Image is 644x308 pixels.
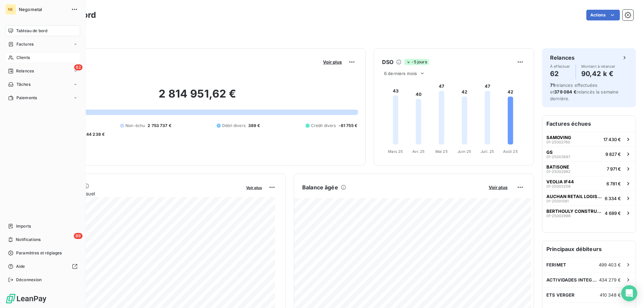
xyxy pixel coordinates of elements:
[84,131,105,137] span: -44 238 €
[311,123,336,129] span: Crédit divers
[16,68,34,74] span: Relances
[302,183,338,191] h6: Balance âgée
[5,52,80,63] a: Clients
[546,208,602,214] span: BERTHOULY CONSTRUCTION
[74,233,83,239] span: 99
[503,149,518,154] tspan: Août 25
[222,123,246,129] span: Débit divers
[5,221,80,232] a: Imports
[384,71,417,76] span: 6 derniers mois
[246,185,262,190] span: Voir plus
[542,176,636,191] button: VEOLIA IF4401-250032586 781 €
[542,161,636,176] button: BATISONE01-250029927 971 €
[16,277,42,283] span: Déconnexion
[388,149,403,154] tspan: Mars 25
[481,149,494,154] tspan: Juil. 25
[550,82,619,101] span: relances effectuées et relancés la semaine dernière.
[321,59,344,65] button: Voir plus
[546,194,602,199] span: AUCHAN RETAIL LOGISTIQUE
[550,82,555,88] span: 71
[581,68,615,79] h4: 90,42 k €
[5,248,80,258] a: Paramètres et réglages
[487,184,509,190] button: Voir plus
[458,149,471,154] tspan: Juin 25
[542,241,636,257] h6: Principaux débiteurs
[74,64,83,70] span: 62
[38,190,241,197] span: Chiffre d'affaires mensuel
[16,263,25,269] span: Aide
[586,10,620,20] button: Actions
[5,79,80,90] a: Tâches
[16,250,62,256] span: Paramètres et réglages
[16,28,47,34] span: Tableau de bord
[546,262,566,267] span: FERIMET
[5,293,47,304] img: Logo LeanPay
[546,135,571,140] span: SAMOVING
[606,181,621,186] span: 6 781 €
[323,59,342,65] span: Voir plus
[16,81,31,87] span: Tâches
[125,123,145,129] span: Non-échu
[148,123,171,129] span: 2 753 737 €
[542,116,636,132] h6: Factures échues
[546,184,571,188] span: 01-25003258
[5,25,80,36] a: Tableau de bord
[554,89,576,95] span: 379 084 €
[542,205,636,220] button: BERTHOULY CONSTRUCTION01-250029984 689 €
[542,132,636,146] button: SAMOVING01-2500276017 430 €
[599,262,621,267] span: 499 403 €
[244,184,264,190] button: Voir plus
[5,4,16,15] div: NE
[546,155,570,159] span: 01-25003697
[550,64,570,68] span: À effectuer
[600,292,621,298] span: 410 348 €
[38,87,357,107] h2: 2 814 951,62 €
[382,58,393,66] h6: DSO
[550,68,570,79] h4: 62
[16,237,41,243] span: Notifications
[546,140,570,144] span: 01-25002760
[5,261,80,272] a: Aide
[546,199,569,203] span: 01-25001391
[605,210,621,216] span: 4 689 €
[5,93,80,103] a: Paiements
[5,39,80,50] a: Factures
[550,54,575,62] h6: Relances
[605,196,621,201] span: 6 334 €
[581,64,615,68] span: Montant à relancer
[19,7,67,12] span: Negometal
[248,123,260,129] span: 389 €
[546,179,574,184] span: VEOLIA IF44
[16,95,37,101] span: Paiements
[546,214,571,218] span: 01-25002998
[607,166,621,172] span: 7 971 €
[489,185,507,190] span: Voir plus
[542,191,636,205] button: AUCHAN RETAIL LOGISTIQUE01-250013916 334 €
[412,149,425,154] tspan: Avr. 25
[546,149,553,155] span: GS
[621,285,637,301] div: Open Intercom Messenger
[605,151,621,157] span: 9 827 €
[16,223,31,229] span: Imports
[542,146,636,161] button: GS01-250036979 827 €
[546,277,599,283] span: ACTIVIDADES INTEGRALES COSTA BR
[435,149,448,154] tspan: Mai 25
[603,137,621,142] span: 17 430 €
[546,164,569,170] span: BATISONE
[16,55,30,61] span: Clients
[339,123,357,129] span: -81 755 €
[16,41,34,47] span: Factures
[546,292,575,298] span: ETS VERGER
[404,59,429,65] span: -5 jours
[599,277,621,283] span: 434 279 €
[5,66,80,76] a: 62Relances
[546,170,571,174] span: 01-25002992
